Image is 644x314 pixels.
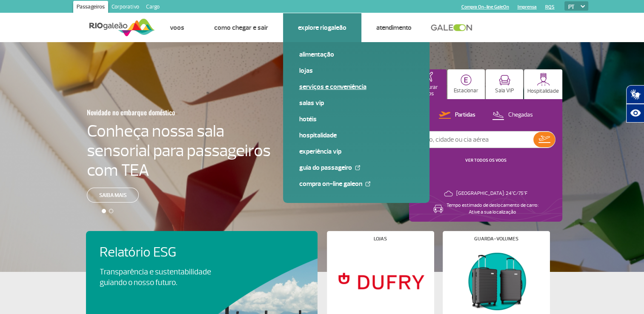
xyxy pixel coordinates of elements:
[527,88,559,94] p: Hospitalidade
[87,121,271,180] h4: Conheça nossa sala sensorial para passageiros com TEA
[365,181,370,186] img: External Link Icon
[449,248,542,314] img: Guarda-volumes
[447,202,538,216] p: Tempo estimado de deslocamento de carro: Ative a sua localização
[299,147,413,156] a: Experiência VIP
[100,245,304,288] a: Relatório ESGTransparência e sustentabilidade guiando o nosso futuro.
[626,85,644,104] button: Abrir tradutor de língua de sinais.
[374,237,387,241] h4: Lojas
[486,69,523,99] button: Sala VIP
[537,73,550,86] img: hospitality.svg
[626,104,644,123] button: Abrir recursos assistivos.
[508,111,533,119] p: Chegadas
[73,1,108,14] a: Passageiros
[474,237,518,241] h4: Guarda-volumes
[489,110,535,121] button: Chegadas
[214,23,268,32] a: Como chegar e sair
[299,179,413,188] a: Compra On-line GaleOn
[170,23,184,32] a: Voos
[455,111,475,119] p: Partidas
[298,23,346,32] a: Explore RIOgaleão
[87,188,139,203] a: Saiba mais
[436,110,478,121] button: Partidas
[454,88,478,94] p: Estacionar
[499,75,510,86] img: vipRoom.svg
[461,4,509,10] a: Compra On-line GaleOn
[299,114,413,124] a: Hotéis
[518,4,537,10] a: Imprensa
[87,103,229,121] h3: Novidade no embarque doméstico
[416,131,533,148] input: Voo, cidade ou cia aérea
[545,4,555,10] a: RQS
[495,88,514,94] p: Sala VIP
[355,165,360,170] img: External Link Icon
[299,98,413,108] a: Salas VIP
[376,23,412,32] a: Atendimento
[100,267,220,288] p: Transparência e sustentabilidade guiando o nosso futuro.
[456,190,527,197] p: [GEOGRAPHIC_DATA]: 24°C/75°F
[299,163,413,172] a: Guia do Passageiro
[100,245,235,260] h4: Relatório ESG
[447,69,485,99] button: Estacionar
[299,66,413,75] a: Lojas
[463,157,509,164] button: VER TODOS OS VOOS
[334,248,426,314] img: Lojas
[299,131,413,140] a: Hospitalidade
[143,1,163,14] a: Cargo
[299,82,413,91] a: Serviços e Conveniência
[524,69,562,99] button: Hospitalidade
[461,74,472,86] img: carParkingHome.svg
[465,157,507,163] a: VER TODOS OS VOOS
[108,1,143,14] a: Corporativo
[299,50,413,59] a: Alimentação
[626,85,644,123] div: Plugin de acessibilidade da Hand Talk.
